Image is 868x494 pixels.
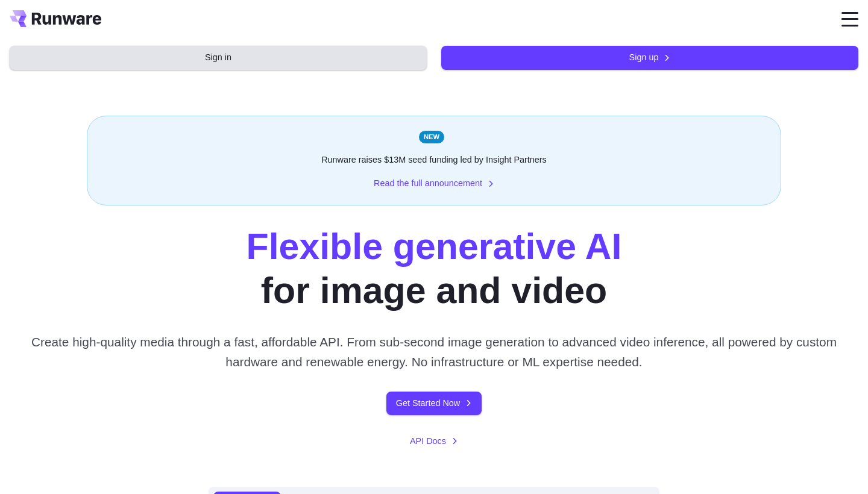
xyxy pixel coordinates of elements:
a: Get Started Now [386,392,482,415]
a: Sign up [441,46,858,69]
a: API Docs [410,434,458,448]
p: Create high-quality media through a fast, affordable API. From sub-second image generation to adv... [10,332,858,372]
a: Read the full announcement [374,177,494,190]
h1: for image and video [247,225,622,313]
strong: Flexible generative AI [247,226,622,267]
a: Sign in [10,46,427,69]
div: Runware raises $13M seed funding led by Insight Partners [87,116,781,205]
a: Go to / [10,10,101,27]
